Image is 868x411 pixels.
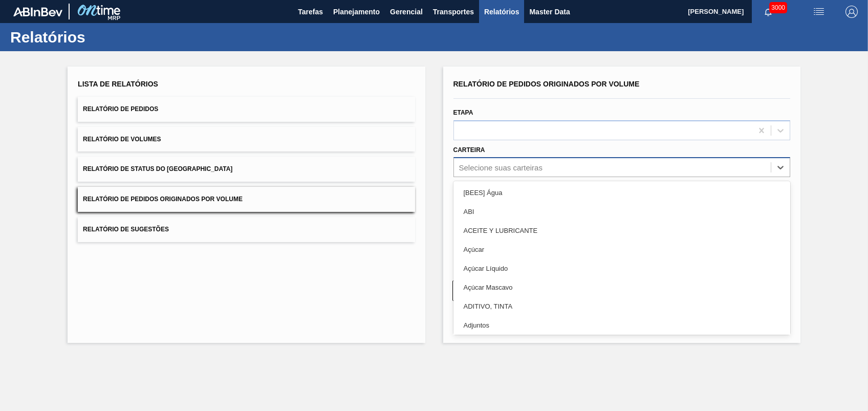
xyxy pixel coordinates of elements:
button: Relatório de Pedidos [78,97,415,122]
img: TNhmsLtSVTkK8tSr43FrP2fwEKptu5GPRR3wAAAABJRU5ErkJggg== [13,7,62,16]
label: Carteira [453,146,485,154]
span: Relatórios [484,6,519,18]
div: Selecione suas carteiras [459,163,542,172]
span: Transportes [433,6,474,18]
div: Adjuntos [453,316,790,335]
span: 3000 [769,2,787,13]
div: ABI [453,202,790,221]
div: [BEES] Água [453,183,790,202]
div: Açúcar Mascavo [453,278,790,297]
span: Relatório de Pedidos Originados por Volume [83,196,243,203]
span: Tarefas [298,6,323,18]
span: Planejamento [333,6,380,18]
div: Açúcar [453,240,790,259]
h1: Relatórios [10,31,192,43]
span: Master Data [529,6,570,18]
div: Açúcar Líquido [453,259,790,278]
button: Relatório de Status do [GEOGRAPHIC_DATA] [78,157,415,182]
button: Relatório de Sugestões [78,217,415,242]
button: Relatório de Volumes [78,127,415,152]
button: Notificações [752,5,785,19]
span: Lista de Relatórios [78,80,158,88]
span: Relatório de Status do [GEOGRAPHIC_DATA] [83,165,232,172]
button: Limpar [452,280,617,301]
button: Relatório de Pedidos Originados por Volume [78,187,415,212]
span: Relatório de Sugestões [83,226,169,233]
span: Relatório de Pedidos Originados por Volume [453,80,640,88]
img: userActions [813,6,825,18]
span: Relatório de Pedidos [83,105,158,113]
label: Etapa [453,109,473,116]
div: ADITIVO, TINTA [453,297,790,316]
img: Logout [845,6,858,18]
div: ACEITE Y LUBRICANTE [453,221,790,240]
span: Relatório de Volumes [83,136,161,143]
span: Gerencial [390,6,423,18]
